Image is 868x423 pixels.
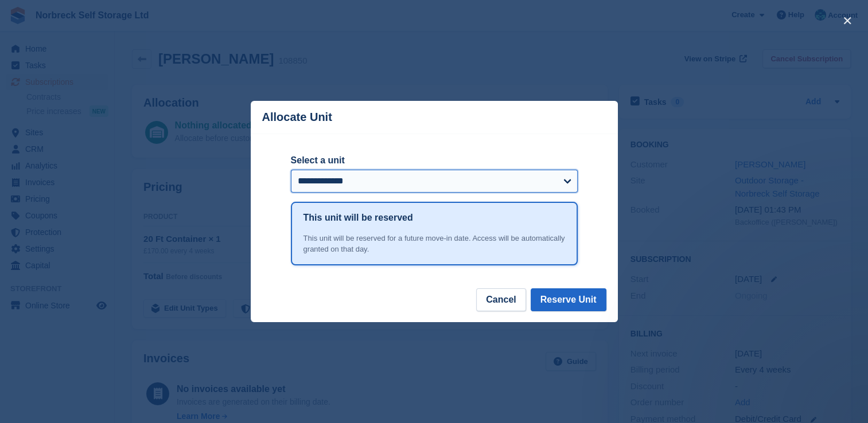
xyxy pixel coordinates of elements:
[291,154,578,167] label: Select a unit
[476,288,526,311] button: Cancel
[303,211,413,225] h1: This unit will be reserved
[303,233,565,255] div: This unit will be reserved for a future move-in date. Access will be automatically granted on tha...
[262,111,332,124] p: Allocate Unit
[531,288,606,311] button: Reserve Unit
[838,11,857,30] button: close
